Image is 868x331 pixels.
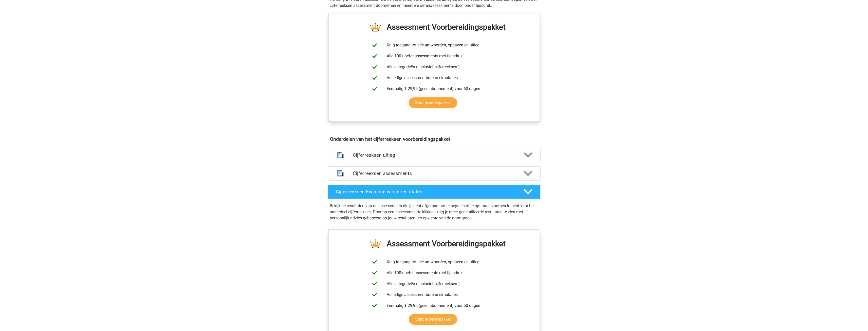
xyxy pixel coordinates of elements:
[353,152,515,158] h4: Cijferreeksen uitleg
[334,149,347,162] img: cijferreeksen uitleg
[326,148,543,162] a: uitleg Cijferreeksen uitleg
[336,189,515,195] h4: Cijferreeksen Evaluatie van je resultaten
[326,185,543,199] a: Cijferreeksen Evaluatie van je resultaten
[326,166,543,181] a: assessments Cijferreeksen assessments
[334,167,347,180] img: cijferreeksen assessments
[353,170,515,176] h4: Cijferreeksen assessments
[330,203,539,221] p: Bekijk de resultaten van de assessments die je hebt afgerond om te bepalen of je optimaal voorber...
[409,97,457,108] a: Start je oefenpakket
[330,136,538,142] h4: Onderdelen van het cijferreeksen voorbereidingspakket
[409,314,457,325] a: Start je oefenpakket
